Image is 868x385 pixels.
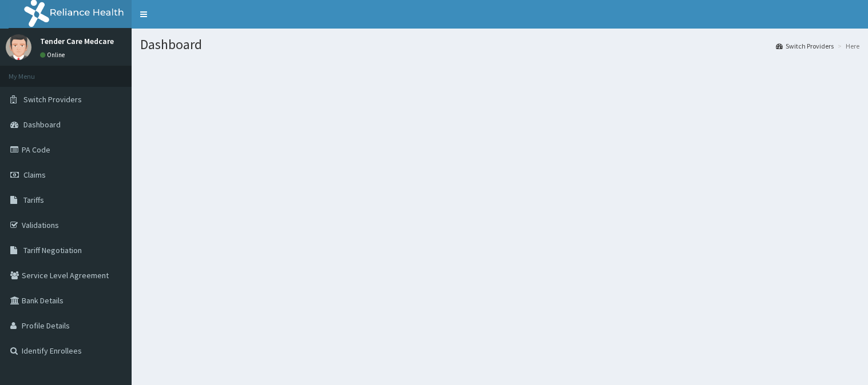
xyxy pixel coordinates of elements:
[23,170,46,180] span: Claims
[40,37,114,45] p: Tender Care Medcare
[6,34,31,60] img: User Image
[23,195,44,205] span: Tariffs
[776,41,834,51] a: Switch Providers
[23,94,82,105] span: Switch Providers
[40,51,68,59] a: Online
[835,41,859,51] li: Here
[23,245,82,255] span: Tariff Negotiation
[23,119,61,130] span: Dashboard
[140,37,859,52] h1: Dashboard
